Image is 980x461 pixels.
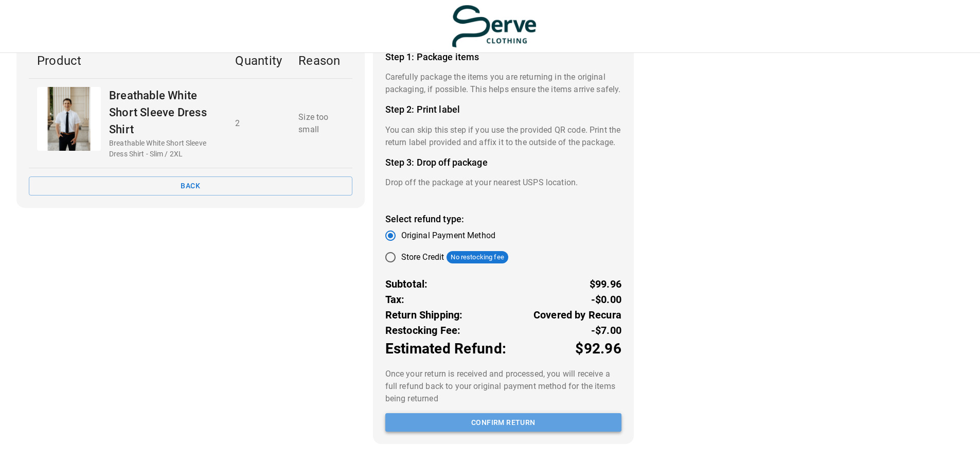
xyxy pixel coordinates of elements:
[575,338,621,360] p: $92.96
[385,338,506,360] p: Estimated Refund:
[591,323,621,338] p: -$7.00
[590,276,621,292] p: $99.96
[109,138,219,159] p: Breathable White Short Sleeve Dress Shirt - Slim / 2XL
[385,307,463,323] p: Return Shipping:
[385,176,621,189] p: Drop off the package at your nearest USPS location.
[298,51,344,70] p: Reason
[401,229,495,242] span: Original Payment Method
[37,51,219,70] p: Product
[447,252,508,262] span: No restocking fee
[591,292,621,307] p: -$0.00
[385,157,621,168] h4: Step 3: Drop off package
[385,124,621,149] p: You can skip this step if you use the provided QR code. Print the return label provided and affix...
[37,87,101,151] div: Breathable White Short Sleeve Dress Shirt - Serve Clothing
[235,51,282,70] p: Quantity
[533,307,621,323] p: Covered by Recura
[385,214,621,225] h4: Select refund type:
[385,368,621,405] p: Once your return is received and processed, you will receive a full refund back to your original ...
[401,251,508,263] div: Store Credit
[385,104,621,115] h4: Step 2: Print label
[298,111,344,136] p: Size too small
[385,323,461,338] p: Restocking Fee:
[385,276,428,292] p: Subtotal:
[385,71,621,96] p: Carefully package the items you are returning in the original packaging, if possible. This helps ...
[109,87,219,138] p: Breathable White Short Sleeve Dress Shirt
[451,4,537,48] img: serve-clothing.myshopify.com-3331c13f-55ad-48ba-bef5-e23db2fa8125
[385,51,621,63] h4: Step 1: Package items
[29,176,352,196] button: Back
[235,117,282,130] p: 2
[385,292,405,307] p: Tax:
[385,413,621,432] button: Confirm return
